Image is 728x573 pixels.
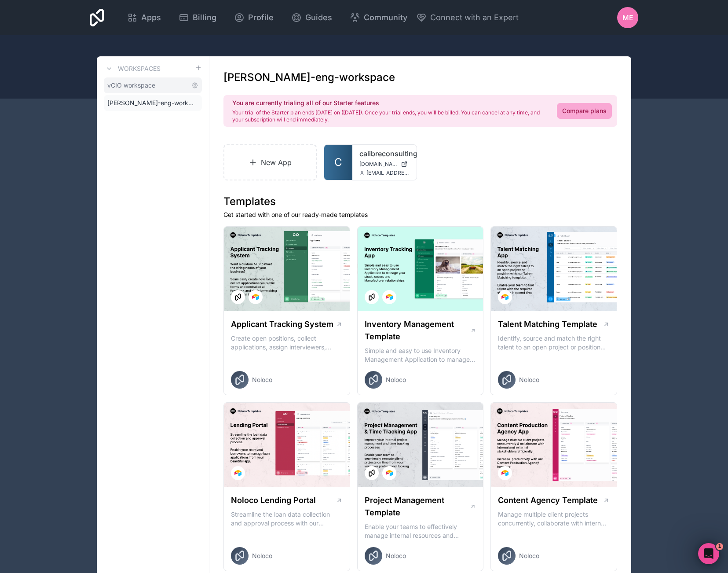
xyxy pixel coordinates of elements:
[359,161,397,168] span: [DOMAIN_NAME]
[104,77,202,93] a: vCIO workspace
[248,11,274,24] span: Profile
[231,510,343,528] p: Streamline the loan data collection and approval process with our Lending Portal template.
[141,11,161,24] span: Apps
[324,145,352,180] a: C
[519,551,539,560] span: Noloco
[104,95,202,111] a: [PERSON_NAME]-eng-workspace
[231,334,343,352] p: Create open positions, collect applications, assign interviewers, centralise candidate feedback a...
[172,8,223,27] a: Billing
[223,144,317,180] a: New App
[252,551,272,560] span: Noloco
[557,103,612,119] a: Compare plans
[430,11,519,24] span: Connect with an Expert
[118,64,161,73] h3: Workspaces
[365,522,476,540] p: Enable your teams to effectively manage internal resources and execute client projects on time.
[252,375,272,384] span: Noloco
[232,99,546,107] h2: You are currently trialing all of our Starter features
[343,8,414,27] a: Community
[107,81,155,90] span: vCIO workspace
[232,109,546,123] p: Your trial of the Starter plan ends [DATE] on ([DATE]). Once your trial ends, you will be billed....
[284,8,339,27] a: Guides
[231,318,333,331] h1: Applicant Tracking System
[252,294,259,301] img: Airtable Logo
[498,334,610,352] p: Identify, source and match the right talent to an open project or position with our Talent Matchi...
[223,70,395,84] h1: [PERSON_NAME]-eng-workspace
[359,148,410,159] a: calibreconsulting
[498,510,610,528] p: Manage multiple client projects concurrently, collaborate with internal and external stakeholders...
[223,195,617,209] h1: Templates
[386,551,406,560] span: Noloco
[622,12,633,23] span: ME
[365,494,470,519] h1: Project Management Template
[234,470,241,477] img: Airtable Logo
[107,99,195,107] span: [PERSON_NAME]-eng-workspace
[231,494,316,507] h1: Noloco Lending Portal
[386,294,393,301] img: Airtable Logo
[498,318,597,331] h1: Talent Matching Template
[365,346,476,364] p: Simple and easy to use Inventory Management Application to manage your stock, orders and Manufact...
[359,161,410,168] a: [DOMAIN_NAME]
[104,63,161,74] a: Workspaces
[364,11,407,24] span: Community
[498,494,598,507] h1: Content Agency Template
[193,11,216,24] span: Billing
[698,543,719,564] iframe: Intercom live chat
[519,375,539,384] span: Noloco
[223,210,617,219] p: Get started with one of our ready-made templates
[501,294,509,301] img: Airtable Logo
[501,470,509,477] img: Airtable Logo
[386,375,406,384] span: Noloco
[386,470,393,477] img: Airtable Logo
[305,11,332,24] span: Guides
[334,155,342,169] span: C
[716,543,723,550] span: 1
[120,8,168,27] a: Apps
[416,11,519,24] button: Connect with an Expert
[365,318,470,343] h1: Inventory Management Template
[227,8,281,27] a: Profile
[366,169,410,176] span: [EMAIL_ADDRESS][DOMAIN_NAME]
